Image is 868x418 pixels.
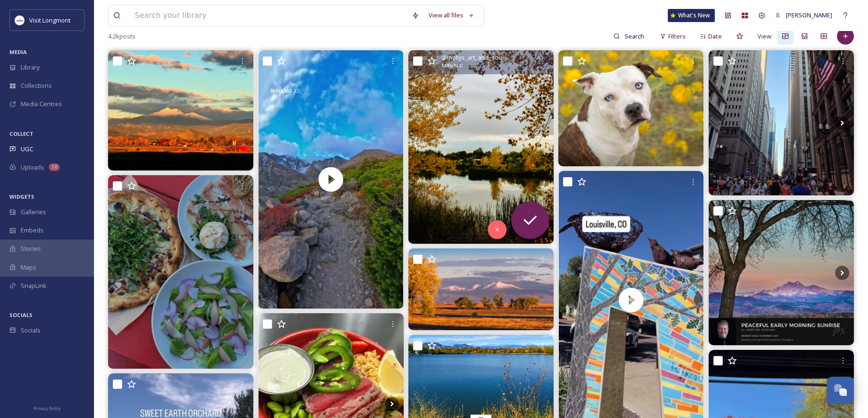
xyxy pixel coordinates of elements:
span: SOCIALS [9,311,32,318]
a: What's New [668,9,715,22]
span: Date [708,32,722,41]
span: Visit Longmont [29,16,70,24]
img: When you look like a painting. Rabbitbrush was blooming like crazy & I figured it would be a perf... [558,50,704,166]
span: Filters [668,32,686,41]
span: Stories [21,244,41,253]
span: WIDGETS [9,193,34,200]
span: @ mollys_art_and_soul [441,53,504,62]
img: thumbnail [258,50,404,308]
span: UGC [21,145,33,154]
span: Maps [21,263,36,272]
img: Long's Peak sunrise, Rocky Mountain Arsenal National Wildlife Refuge, Colorado Taken this morning... [408,248,554,330]
span: Media Centres [21,100,62,108]
span: 4.2k posts [108,32,135,41]
span: Embeds [21,226,44,235]
img: It’s a fall feast! 🍁 Come check out the Fall Menu update luckypielouisville starting today! . . .... [108,175,253,369]
a: Privacy Policy [33,402,61,413]
img: Cool contrast from the clouds at sunrise this morning. #sunrise #shadows #clouds #morninglight #e... [108,50,253,170]
span: [PERSON_NAME] [786,11,832,19]
div: 10 [49,163,60,171]
img: Peaceful Early Morning Sunrise Longs Peak View BoInsogna.com #Colorado #longspeak #longmont #BuyI... [709,200,854,345]
span: Galleries [21,208,46,217]
span: Privacy Policy [33,405,61,411]
span: Library [21,63,39,72]
img: longmont.jpg [15,15,24,25]
button: Open Chat [827,377,854,404]
span: Socials [21,326,40,335]
span: MEDIA [9,48,27,55]
span: Uploads [21,163,44,172]
span: View: [758,32,773,41]
img: Yellow leaves on an overcast day. #autumn #autumn2025 #autumnweather #autumnmood #colorado #color... [408,50,554,244]
input: Search your library [130,5,407,26]
span: Collections [21,81,52,90]
a: [PERSON_NAME] [770,6,837,24]
video: -Chasm Lake Trail along the Longs Peak Trailhead. Highly recommend this one. 😎 🍂 🏔️ #ColoradoVibe... [258,50,404,308]
img: Marathon de Chicago 🇺🇲 Un mini retour sur ce marathon, du positif et encore du positif, une ville... [709,50,854,195]
span: COLLECT [9,130,33,137]
span: 1440 x 1920 [441,62,462,69]
input: Search [620,27,650,46]
span: SnapLink [21,281,47,290]
a: View all files [424,6,479,24]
